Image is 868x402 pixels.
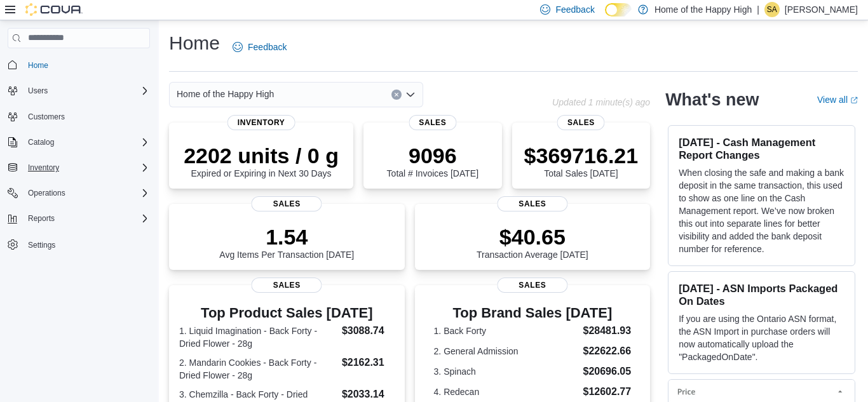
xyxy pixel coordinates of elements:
[477,224,588,250] p: $40.65
[3,235,155,253] button: Settings
[679,312,844,363] p: If you are using the Ontario ASN format, the ASN Import in purchase orders will now automatically...
[177,86,274,102] span: Home of the Happy High
[764,2,780,17] div: Shawn Alexander
[387,143,478,178] div: Total # Invoices [DATE]
[23,185,150,201] span: Operations
[25,3,83,16] img: Cova
[605,3,632,17] input: Dark Mode
[23,109,150,124] span: Customers
[3,159,155,177] button: Inventory
[434,305,632,321] h3: Top Brand Sales [DATE]
[342,323,395,338] dd: $3088.74
[497,278,567,293] span: Sales
[785,2,858,17] p: [PERSON_NAME]
[583,323,632,338] dd: $28481.93
[28,112,65,122] span: Customers
[342,355,395,370] dd: $2162.31
[23,83,150,98] span: Users
[679,136,844,161] h3: [DATE] - Cash Management Report Changes
[405,90,416,100] button: Open list of options
[184,143,339,178] div: Expired or Expiring in Next 30 Days
[391,90,402,100] button: Clear input
[524,143,639,178] div: Total Sales [DATE]
[28,86,48,96] span: Users
[3,82,155,100] button: Users
[28,240,55,250] span: Settings
[605,17,606,17] span: Dark Mode
[387,143,478,168] p: 9096
[555,3,594,16] span: Feedback
[23,160,64,175] button: Inventory
[23,211,60,226] button: Reports
[179,325,337,350] dt: 1. Liquid Imagination - Back Forty - Dried Flower - 28g
[227,34,292,60] a: Feedback
[23,135,59,150] button: Catalog
[8,51,150,287] nav: Complex example
[23,238,60,253] a: Settings
[23,211,150,226] span: Reports
[23,83,53,98] button: Users
[850,97,858,104] svg: External link
[252,278,322,293] span: Sales
[654,2,752,17] p: Home of the Happy High
[3,56,155,74] button: Home
[28,188,65,198] span: Operations
[757,2,759,17] p: |
[552,97,650,107] p: Updated 1 minute(s) ago
[28,137,54,147] span: Catalog
[184,143,339,168] p: 2202 units / 0 g
[524,143,639,168] p: $369716.21
[3,107,155,126] button: Customers
[169,30,220,56] h1: Home
[23,160,150,175] span: Inventory
[23,57,150,73] span: Home
[497,196,567,211] span: Sales
[3,210,155,227] button: Reports
[3,184,155,202] button: Operations
[342,387,395,402] dd: $2033.14
[23,185,71,201] button: Operations
[227,115,295,130] span: Inventory
[767,2,777,17] span: SA
[679,166,844,255] p: When closing the safe and making a bank deposit in the same transaction, this used to show as one...
[179,305,395,321] h3: Top Product Sales [DATE]
[23,236,150,252] span: Settings
[434,325,578,337] dt: 1. Back Forty
[434,345,578,358] dt: 2. General Admission
[28,163,59,173] span: Inventory
[583,344,632,359] dd: $22622.66
[679,282,844,307] h3: [DATE] - ASN Imports Packaged On Dates
[3,133,155,151] button: Catalog
[583,364,632,379] dd: $20696.05
[477,224,588,260] div: Transaction Average [DATE]
[23,135,150,150] span: Catalog
[434,365,578,378] dt: 3. Spinach
[28,60,48,70] span: Home
[817,95,858,105] a: View allExternal link
[219,224,354,250] p: 1.54
[665,90,759,110] h2: What's new
[248,41,287,53] span: Feedback
[252,196,322,211] span: Sales
[557,115,605,130] span: Sales
[583,384,632,399] dd: $12602.77
[219,224,354,260] div: Avg Items Per Transaction [DATE]
[434,385,578,398] dt: 4. Redecan
[23,58,53,73] a: Home
[409,115,456,130] span: Sales
[23,109,70,124] a: Customers
[179,356,337,382] dt: 2. Mandarin Cookies - Back Forty - Dried Flower - 28g
[28,213,55,224] span: Reports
